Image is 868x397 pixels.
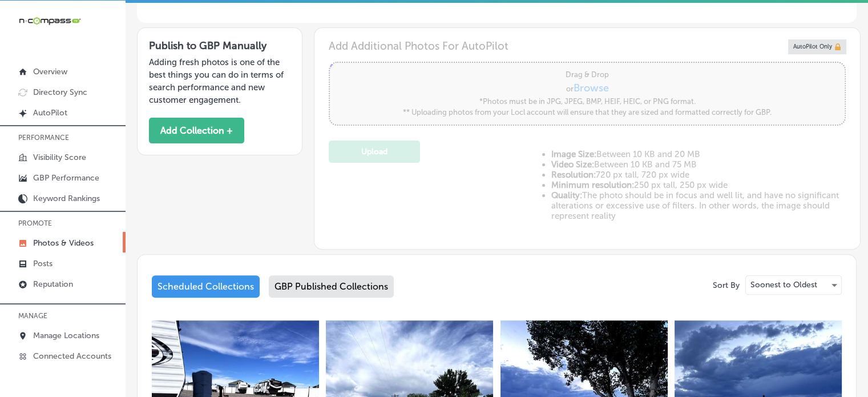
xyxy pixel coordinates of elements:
[269,275,394,298] div: GBP Published Collections
[152,275,260,298] div: Scheduled Collections
[713,280,740,290] p: Sort By
[750,279,817,290] p: Soonest to Oldest
[33,259,53,268] p: Posts
[149,39,290,52] h3: Publish to GBP Manually
[33,87,87,97] p: Directory Sync
[33,351,111,361] p: Connected Accounts
[33,194,100,203] p: Keyword Rankings
[33,67,67,77] p: Overview
[746,276,841,294] div: Soonest to Oldest
[149,56,290,106] p: Adding fresh photos is one of the best things you can do in terms of search performance and new c...
[18,15,81,26] img: 660ab0bf-5cc7-4cb8-ba1c-48b5ae0f18e60NCTV_CLogo_TV_Black_-500x88.png
[33,238,94,248] p: Photos & Videos
[149,118,244,143] button: Add Collection +
[33,108,67,118] p: AutoPilot
[33,331,99,340] p: Manage Locations
[33,153,86,162] p: Visibility Score
[33,279,73,289] p: Reputation
[33,173,99,183] p: GBP Performance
